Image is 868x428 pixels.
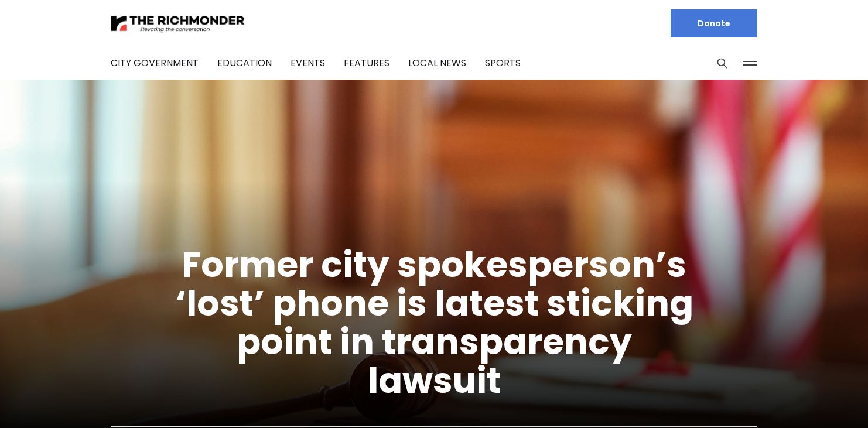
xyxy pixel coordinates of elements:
a: Education [217,56,272,70]
a: City Government [111,56,199,70]
a: Local News [408,56,466,70]
iframe: portal-trigger [768,371,868,428]
a: Events [291,56,325,70]
button: Search this site [713,54,731,72]
a: Former city spokesperson’s ‘lost’ phone is latest sticking point in transparency lawsuit [175,240,693,405]
a: Sports [485,56,521,70]
a: Features [344,56,389,70]
a: Donate [671,9,757,37]
img: The Richmonder [111,13,245,34]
